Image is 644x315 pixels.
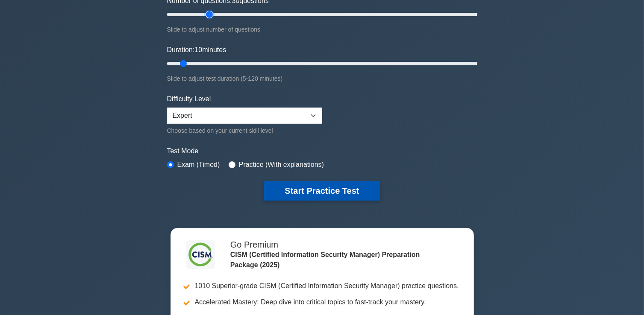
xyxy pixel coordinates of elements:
[264,181,379,201] button: Start Practice Test
[239,160,324,170] label: Practice (With explanations)
[167,24,477,35] div: Slide to adjust number of questions
[167,45,226,55] label: Duration: minutes
[167,125,322,136] div: Choose based on your current skill level
[167,94,211,104] label: Difficulty Level
[167,73,477,84] div: Slide to adjust test duration (5-120 minutes)
[177,160,220,170] label: Exam (Timed)
[167,146,477,156] label: Test Mode
[194,46,202,53] span: 10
